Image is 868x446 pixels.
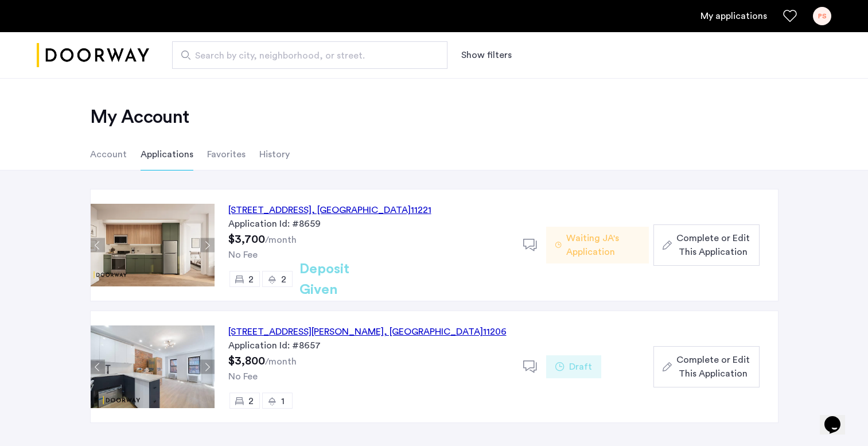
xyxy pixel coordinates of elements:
[228,372,258,381] span: No Fee
[91,238,105,253] button: Previous apartment
[228,325,507,339] div: [STREET_ADDRESS][PERSON_NAME] 11206
[207,138,246,170] li: Favorites
[265,235,297,245] sub: /month
[653,224,759,266] button: button
[200,238,215,253] button: Next apartment
[90,138,127,170] li: Account
[813,7,831,25] div: PS
[299,259,391,300] h2: Deposit Given
[228,250,258,259] span: No Fee
[820,400,857,435] iframe: chat widget
[248,397,254,406] span: 2
[228,234,265,245] span: $3,700
[200,360,215,374] button: Next apartment
[91,204,215,286] img: Apartment photo
[653,346,759,387] button: button
[700,9,767,23] a: My application
[569,360,592,374] span: Draft
[141,138,193,170] li: Applications
[676,353,750,381] span: Complete or Edit This Application
[91,325,215,408] img: Apartment photo
[281,397,285,406] span: 1
[676,231,750,259] span: Complete or Edit This Application
[228,203,431,217] div: [STREET_ADDRESS] 11221
[228,217,509,231] div: Application Id: #8659
[312,205,411,215] span: , [GEOGRAPHIC_DATA]
[228,339,509,352] div: Application Id: #8657
[37,34,149,77] a: Cazamio logo
[265,357,297,366] sub: /month
[91,360,105,374] button: Previous apartment
[566,231,640,259] span: Waiting JA's Application
[228,355,265,367] span: $3,800
[37,34,149,77] img: logo
[90,106,779,129] h2: My Account
[461,48,512,62] button: Show or hide filters
[259,138,290,170] li: History
[384,327,483,336] span: , [GEOGRAPHIC_DATA]
[248,275,254,284] span: 2
[783,9,797,23] a: Favorites
[172,41,447,69] input: Apartment Search
[281,275,286,284] span: 2
[195,49,415,63] span: Search by city, neighborhood, or street.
